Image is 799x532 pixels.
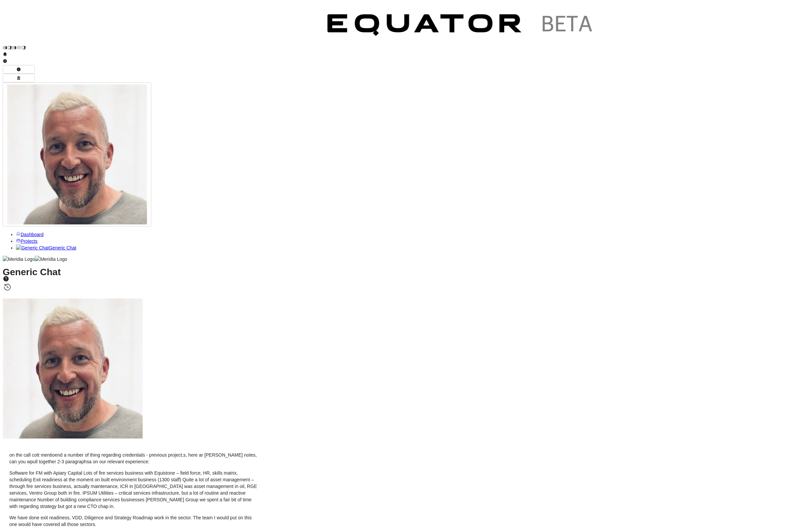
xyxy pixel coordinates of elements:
[35,256,67,262] img: Meridia Logo
[21,232,44,237] span: Dashboard
[9,514,259,528] p: We have done exit readiness, VDD, Diligence and Strategy Roadmap work in the sector. The team I w...
[9,470,259,510] p: Software for FM with Apiary Capital Lots of fire services business with Equistone – field force, ...
[49,245,76,250] span: Generic Chat
[16,232,44,237] a: Dashboard
[3,269,796,292] h1: Generic Chat
[9,452,259,465] p: on the call cott mentioend a number of thing regarding credentials - previous project,s, here ar ...
[16,238,38,244] a: Projects
[3,299,796,440] div: Scott Mackay
[3,299,143,439] img: Profile Icon
[316,3,606,50] img: Customer Logo
[7,84,147,224] img: Profile Icon
[3,256,35,262] img: Meridia Logo
[26,3,316,50] img: Customer Logo
[21,238,38,244] span: Projects
[16,244,49,251] img: Generic Chat
[16,245,76,250] a: Generic ChatGeneric Chat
